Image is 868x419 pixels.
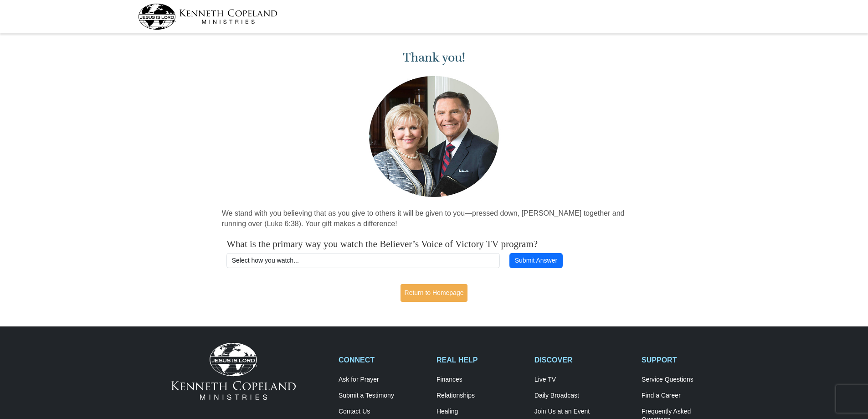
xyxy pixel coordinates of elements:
a: Find a Career [642,392,730,400]
a: Contact Us [339,408,427,416]
h4: What is the primary way you watch the Believer’s Voice of Victory TV program? [226,238,642,250]
button: Submit Answer [509,253,562,269]
h2: SUPPORT [642,356,730,364]
img: Kenneth and Gloria [367,74,501,199]
h2: DISCOVER [534,356,632,364]
img: kcm-header-logo.svg [138,4,277,30]
a: Live TV [534,376,632,384]
a: Healing [437,408,525,416]
img: Kenneth Copeland Ministries [171,343,296,399]
a: Service Questions [642,376,730,384]
a: Finances [437,376,525,384]
a: Ask for Prayer [339,376,427,384]
a: Relationships [437,392,525,400]
a: Join Us at an Event [534,408,632,416]
h1: Thank you! [222,50,647,65]
a: Return to Homepage [401,284,468,302]
a: Daily Broadcast [534,392,632,400]
h2: CONNECT [339,356,427,364]
p: We stand with you believing that as you give to others it will be given to you—pressed down, [PER... [222,208,647,229]
h2: REAL HELP [437,356,525,364]
a: Submit a Testimony [339,392,427,400]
